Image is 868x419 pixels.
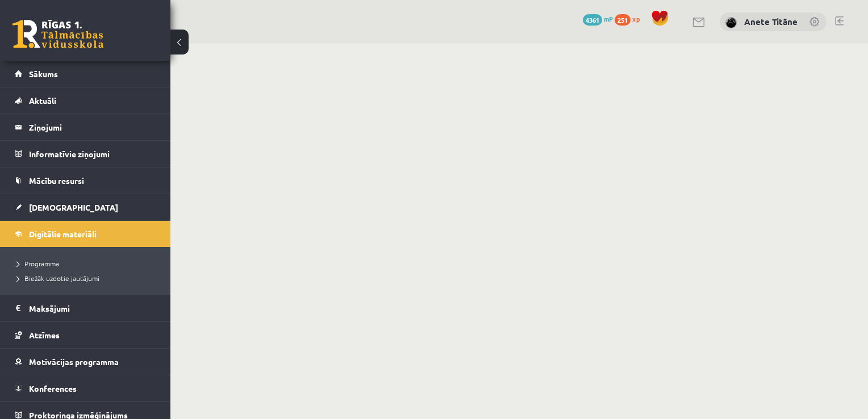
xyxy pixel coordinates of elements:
[15,141,156,167] a: Informatīvie ziņojumi
[632,14,640,23] span: xp
[583,14,613,23] a: 4361 mP
[15,114,156,140] a: Ziņojumi
[15,61,156,87] a: Sākums
[29,202,118,212] span: [DEMOGRAPHIC_DATA]
[15,221,156,247] a: Digitālie materiāli
[615,14,631,26] span: 251
[744,16,798,27] a: Anete Titāne
[17,258,159,269] a: Programma
[29,95,56,106] span: Aktuāli
[15,87,156,114] a: Aktuāli
[29,357,119,367] span: Motivācijas programma
[29,229,97,239] span: Digitālie materiāli
[725,17,737,28] img: Anete Titāne
[17,259,59,268] span: Programma
[17,274,99,283] span: Biežāk uzdotie jautājumi
[29,295,156,321] legend: Maksājumi
[29,141,156,167] legend: Informatīvie ziņojumi
[29,330,60,340] span: Atzīmes
[615,14,645,23] a: 251 xp
[29,383,77,393] span: Konferences
[12,20,103,48] a: Rīgas 1. Tālmācības vidusskola
[15,375,156,401] a: Konferences
[15,322,156,348] a: Atzīmes
[15,167,156,194] a: Mācību resursi
[583,14,602,26] span: 4361
[15,194,156,220] a: [DEMOGRAPHIC_DATA]
[29,69,58,79] span: Sākums
[17,273,159,283] a: Biežāk uzdotie jautājumi
[15,349,156,375] a: Motivācijas programma
[15,295,156,321] a: Maksājumi
[29,114,156,140] legend: Ziņojumi
[29,175,84,186] span: Mācību resursi
[604,14,613,23] span: mP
